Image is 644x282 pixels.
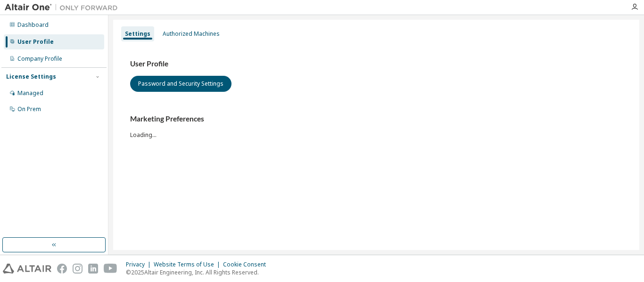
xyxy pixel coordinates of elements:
div: User Profile [17,38,54,46]
img: facebook.svg [57,264,67,274]
div: Cookie Consent [223,261,272,268]
div: Authorized Machines [163,30,220,38]
div: Managed [17,89,43,97]
div: Company Profile [17,55,62,63]
div: Dashboard [17,21,49,29]
button: Password and Security Settings [130,76,231,92]
img: altair_logo.svg [3,264,51,274]
h3: User Profile [130,59,622,69]
div: Website Terms of Use [154,261,223,268]
div: Loading... [130,114,622,138]
div: Settings [125,30,150,38]
div: License Settings [6,73,56,81]
img: Altair One [5,3,123,12]
img: youtube.svg [104,264,117,274]
h3: Marketing Preferences [130,114,622,124]
div: On Prem [17,105,41,113]
div: Privacy [126,261,154,268]
p: © 2025 Altair Engineering, Inc. All Rights Reserved. [126,268,272,276]
img: instagram.svg [73,264,83,274]
img: linkedin.svg [88,264,98,274]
